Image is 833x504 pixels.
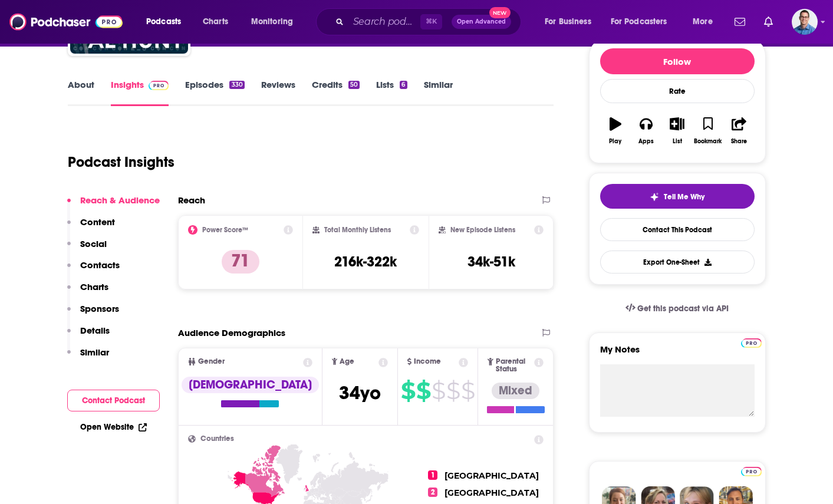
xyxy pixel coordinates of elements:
p: Content [80,216,115,228]
img: Podchaser - Follow, Share and Rate Podcasts [9,11,123,33]
a: InsightsPodchaser Pro [111,79,169,106]
div: 6 [400,81,407,89]
p: 71 [222,250,259,274]
img: Podchaser Pro [741,338,762,348]
span: $ [461,381,475,400]
span: Income [414,358,441,365]
a: Contact This Podcast [600,218,755,241]
button: Contacts [67,259,120,281]
h1: Podcast Insights [68,153,174,171]
button: Share [723,110,754,152]
button: open menu [243,12,308,31]
button: Follow [600,48,755,74]
p: Details [80,325,110,336]
div: Apps [638,138,654,145]
a: Show notifications dropdown [730,12,750,32]
div: Mixed [492,383,539,399]
p: Charts [80,281,108,292]
button: Sponsors [67,303,119,325]
span: [GEOGRAPHIC_DATA] [445,487,539,498]
span: For Podcasters [611,14,667,30]
span: $ [446,381,460,400]
span: [GEOGRAPHIC_DATA] [445,470,539,481]
button: Similar [67,347,109,368]
input: Search podcasts, credits, & more... [348,12,420,31]
span: Podcasts [146,14,181,30]
span: For Business [545,14,591,30]
a: Show notifications dropdown [759,12,778,32]
a: Charts [195,12,235,31]
button: Reach & Audience [67,195,160,216]
div: Play [609,138,621,145]
button: Social [67,238,107,260]
span: $ [432,381,445,400]
a: Get this podcast via API [616,294,739,323]
span: Gender [198,358,225,365]
span: 1 [428,470,437,480]
span: 34 yo [339,381,381,404]
button: Contact Podcast [67,390,160,411]
p: Sponsors [80,303,119,314]
span: Open Advanced [457,19,506,25]
h2: Power Score™ [202,226,248,234]
button: Play [600,110,631,152]
p: Similar [80,347,109,358]
button: Content [67,216,115,238]
div: [DEMOGRAPHIC_DATA] [182,377,319,393]
button: open menu [536,12,606,31]
button: tell me why sparkleTell Me Why [600,184,755,209]
div: Search podcasts, credits, & more... [327,8,532,35]
span: Tell Me Why [664,192,704,202]
span: Get this podcast via API [637,304,729,314]
h3: 34k-51k [467,253,515,271]
a: Similar [424,79,453,106]
div: Bookmark [694,138,722,145]
a: Pro website [741,337,762,348]
div: Rate [600,79,755,103]
a: Open Website [80,422,147,432]
span: $ [416,381,430,400]
span: 2 [428,487,437,497]
img: Podchaser Pro [741,467,762,476]
span: ⌘ K [420,14,442,29]
button: Bookmark [693,110,723,152]
label: My Notes [600,344,755,364]
span: Age [340,358,354,365]
span: New [489,7,511,18]
h2: Audience Demographics [178,327,285,338]
h2: Reach [178,195,205,206]
img: Podchaser Pro [149,81,169,90]
p: Reach & Audience [80,195,160,206]
span: Monitoring [251,14,293,30]
button: List [661,110,692,152]
span: Parental Status [496,358,532,373]
div: List [673,138,682,145]
span: Logged in as swherley [792,9,818,35]
span: Charts [203,14,228,30]
button: Charts [67,281,108,303]
img: tell me why sparkle [650,192,659,202]
p: Social [80,238,107,249]
button: Apps [631,110,661,152]
a: Episodes330 [185,79,244,106]
div: 330 [229,81,244,89]
h3: 216k-322k [334,253,397,271]
span: Countries [200,435,234,443]
h2: Total Monthly Listens [324,226,391,234]
button: open menu [603,12,684,31]
button: Details [67,325,110,347]
button: Export One-Sheet [600,251,755,274]
span: $ [401,381,415,400]
a: Pro website [741,465,762,476]
p: Contacts [80,259,120,271]
a: About [68,79,94,106]
a: Lists6 [376,79,407,106]
h2: New Episode Listens [450,226,515,234]
span: More [693,14,713,30]
button: Show profile menu [792,9,818,35]
a: Credits50 [312,79,360,106]
img: User Profile [792,9,818,35]
button: Open AdvancedNew [452,15,511,29]
div: 50 [348,81,360,89]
